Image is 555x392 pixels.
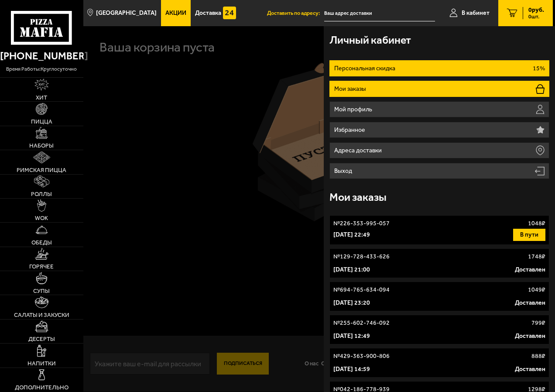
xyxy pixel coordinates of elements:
[28,336,55,342] span: Десерты
[324,5,435,21] input: Ваш адрес доставки
[329,282,549,311] a: №694-765-634-0941049₽[DATE] 23:20Доставлен
[329,248,549,278] a: №129-728-433-6261748₽[DATE] 21:00Доставлен
[515,365,545,374] p: Доставлен
[333,352,390,361] p: № 429-363-900-806
[333,219,390,228] p: № 226-353-995-057
[333,230,370,239] p: [DATE] 22:49
[29,264,54,269] span: Горячее
[329,315,549,344] a: №255-602-746-092799₽[DATE] 12:49Доставлен
[334,86,368,92] p: Мои заказы
[31,191,52,197] span: Роллы
[33,288,50,294] span: Супы
[31,240,52,245] span: Обеды
[223,7,236,20] img: 15daf4d41897b9f0e9f617042186c801.svg
[333,365,370,374] p: [DATE] 14:59
[31,119,52,124] span: Пицца
[334,65,397,72] p: Персональная скидка
[533,65,545,72] p: 15%
[333,285,390,294] p: № 694-765-634-094
[329,348,549,378] a: №429-363-900-806888₽[DATE] 14:59Доставлен
[528,219,545,228] p: 1048 ₽
[528,14,544,19] span: 0 шт.
[36,95,47,100] span: Хит
[531,319,545,327] p: 799 ₽
[515,299,545,307] p: Доставлен
[333,332,370,340] p: [DATE] 12:49
[528,252,545,261] p: 1748 ₽
[333,252,390,261] p: № 129-728-433-626
[515,265,545,274] p: Доставлен
[513,229,545,241] button: В пути
[165,10,186,16] span: Акции
[334,168,354,174] p: Выход
[329,192,387,203] h3: Мои заказы
[333,265,370,274] p: [DATE] 21:00
[195,10,221,16] span: Доставка
[329,215,549,245] a: №226-353-995-0571048₽[DATE] 22:49В пути
[15,385,69,390] span: Дополнительно
[35,215,48,221] span: WOK
[267,10,324,16] span: Доставить по адресу:
[528,7,544,13] span: 0 руб.
[334,127,367,133] p: Избранное
[333,319,390,327] p: № 255-602-746-092
[17,167,66,173] span: Римская пицца
[27,361,56,366] span: Напитки
[14,312,69,318] span: Салаты и закуски
[515,332,545,340] p: Доставлен
[462,10,490,16] span: В кабинет
[531,352,545,361] p: 888 ₽
[96,10,157,16] span: [GEOGRAPHIC_DATA]
[29,143,54,148] span: Наборы
[334,107,374,113] p: Мой профиль
[334,148,384,154] p: Адреса доставки
[333,299,370,307] p: [DATE] 23:20
[329,35,411,46] h3: Личный кабинет
[528,285,545,294] p: 1049 ₽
